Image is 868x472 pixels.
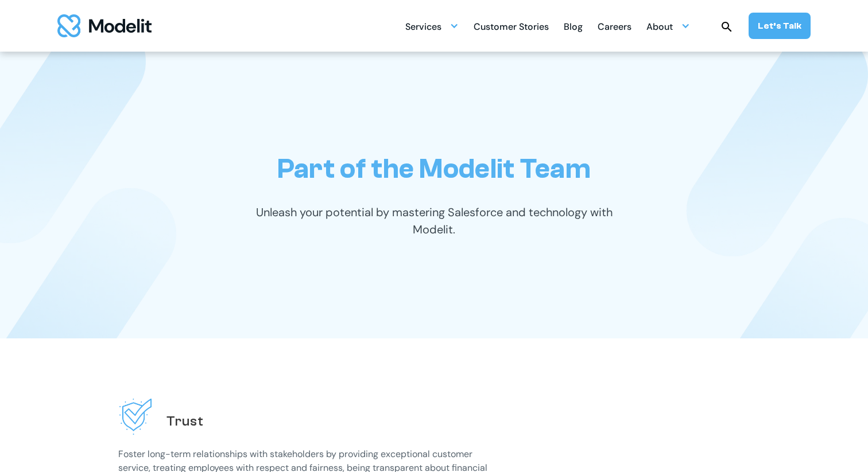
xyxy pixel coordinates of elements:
a: Let’s Talk [749,13,811,39]
a: home [57,14,152,37]
p: Unleash your potential by mastering Salesforce and technology with Modelit. [236,204,632,238]
a: Blog [564,15,583,37]
div: Services [405,15,459,37]
div: Careers [598,17,631,39]
div: Customer Stories [474,17,549,39]
div: About [646,15,690,37]
a: Customer Stories [474,15,549,37]
a: Careers [598,15,631,37]
div: About [646,17,673,39]
h1: Part of the Modelit Team [277,153,591,185]
img: modelit logo [57,14,152,37]
div: Let’s Talk [758,19,801,32]
div: Blog [564,17,583,39]
div: Services [405,17,441,39]
h2: Trust [166,412,204,430]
